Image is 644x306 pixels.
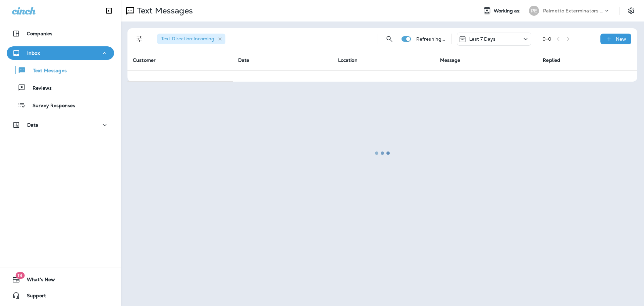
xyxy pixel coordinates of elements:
[7,63,114,77] button: Text Messages
[26,68,67,74] p: Text Messages
[100,4,118,17] button: Collapse Sidebar
[7,81,114,95] button: Reviews
[7,118,114,132] button: Data
[26,103,75,109] p: Survey Responses
[20,277,55,285] span: What's New
[27,50,40,56] p: Inbox
[7,27,114,40] button: Companies
[7,273,114,286] button: 19What's New
[20,293,46,301] span: Support
[7,98,114,112] button: Survey Responses
[26,85,52,92] p: Reviews
[7,46,114,60] button: Inbox
[15,272,24,279] span: 19
[616,36,626,42] p: New
[27,31,52,36] p: Companies
[27,122,39,128] p: Data
[7,289,114,302] button: Support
